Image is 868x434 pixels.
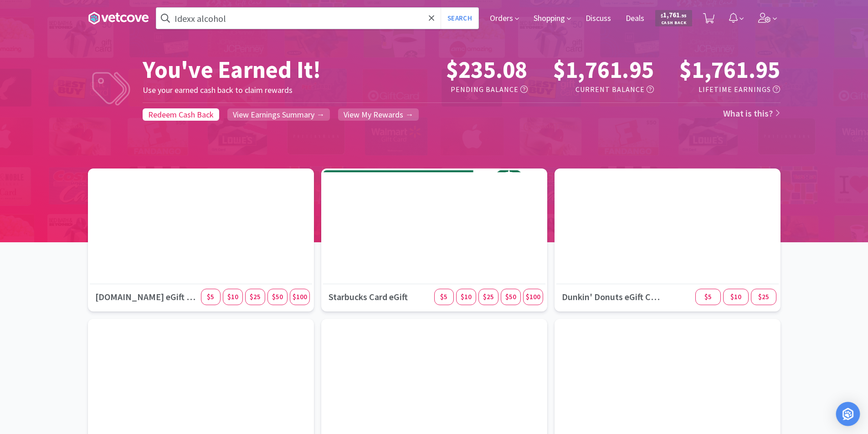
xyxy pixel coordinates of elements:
[207,292,214,301] span: $5
[233,109,324,120] span: View Earnings Summary →
[661,10,687,19] span: 1,761
[250,292,261,301] span: $25
[556,284,668,310] h3: Dunkin' Donuts eGift Card
[293,292,307,301] span: $100
[483,292,494,301] span: $25
[505,292,516,301] span: $50
[661,20,687,26] span: Cash Back
[148,109,214,120] span: Redeem Cash Back
[156,8,478,29] input: Search by item, sku, manufacturer, ingredient, size...
[90,284,201,310] h3: [DOMAIN_NAME] eGift Card
[143,56,408,84] h1: You've Earned It!
[227,292,238,301] span: $10
[704,292,712,301] span: $5
[582,15,615,23] a: Discuss
[323,284,434,310] h3: Starbucks Card eGift
[553,55,654,84] span: $1,761.95
[227,108,330,121] a: View Earnings Summary →
[338,108,419,121] a: View My Rewards →
[344,109,413,120] span: View My Rewards →
[679,55,780,84] span: $1,761.95
[143,84,408,97] h5: Use your earned cash back to claim rewards
[441,8,478,29] button: Search
[723,107,781,119] a: What is this?
[661,84,780,96] h5: Lifetime Earnings
[440,292,447,301] span: $5
[622,15,648,23] a: Deals
[661,13,663,19] span: $
[446,55,528,84] span: $235.08
[535,84,654,96] h5: Current Balance
[526,292,540,301] span: $100
[758,292,769,301] span: $25
[836,402,860,426] div: Open Intercom Messenger
[730,292,741,301] span: $10
[655,6,692,31] a: $1,761.95Cash Back
[272,292,283,301] span: $50
[408,84,527,96] h5: Pending Balance
[461,292,472,301] span: $10
[143,108,219,121] a: Redeem Cash Back
[680,13,687,19] span: . 95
